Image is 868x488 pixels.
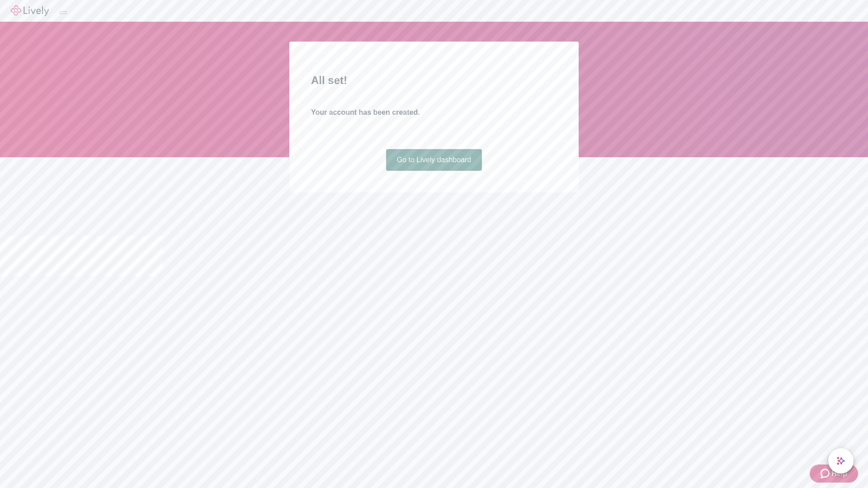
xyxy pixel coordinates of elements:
[311,72,557,89] h2: All set!
[11,5,49,16] img: Lively
[386,149,482,171] a: Go to Lively dashboard
[810,465,858,483] button: Zendesk support iconHelp
[831,468,847,479] span: Help
[828,448,854,474] button: chat
[836,456,845,465] svg: Lively AI Assistant
[60,11,67,14] button: Log out
[311,107,557,118] h4: Your account has been created.
[821,468,831,479] svg: Zendesk support icon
